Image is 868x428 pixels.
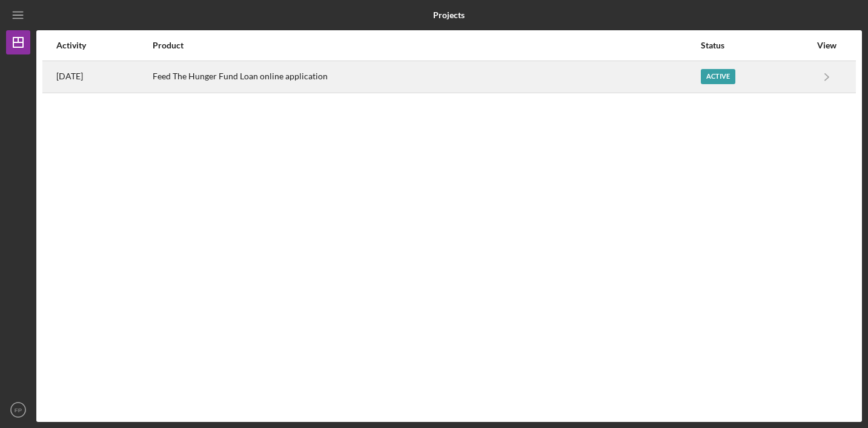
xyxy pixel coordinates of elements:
[56,41,151,50] div: Activity
[701,69,735,84] div: Active
[153,62,700,92] div: Feed The Hunger Fund Loan online application
[15,407,22,413] text: FP
[6,398,30,422] button: FP
[153,41,700,50] div: Product
[701,41,810,50] div: Status
[433,10,465,20] b: Projects
[812,41,842,50] div: View
[56,71,83,81] time: 2025-09-27 03:31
